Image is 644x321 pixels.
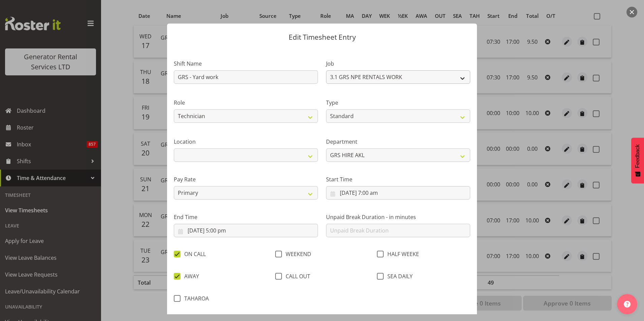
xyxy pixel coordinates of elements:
label: Job [326,60,470,68]
input: Click to select... [326,186,470,200]
span: SEA DAILY [384,273,413,280]
span: WEEKEND [282,251,311,257]
span: TAHAROA [181,295,209,302]
input: Click to select... [174,224,318,237]
label: Location [174,138,318,146]
input: Unpaid Break Duration [326,224,470,237]
img: help-xxl-2.png [624,301,631,308]
label: End Time [174,213,318,221]
span: AWAY [181,273,199,280]
button: Feedback - Show survey [631,138,644,183]
span: ON CALL [181,251,206,257]
p: Edit Timesheet Entry [174,34,470,41]
span: CALL OUT [282,273,310,280]
span: HALF WEEKE [384,251,419,257]
label: Role [174,99,318,107]
label: Start Time [326,175,470,183]
span: Feedback [635,144,641,168]
label: Type [326,99,470,107]
input: Shift Name [174,70,318,84]
label: Unpaid Break Duration - in minutes [326,213,470,221]
label: Shift Name [174,60,318,68]
label: Pay Rate [174,175,318,183]
label: Department [326,138,470,146]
